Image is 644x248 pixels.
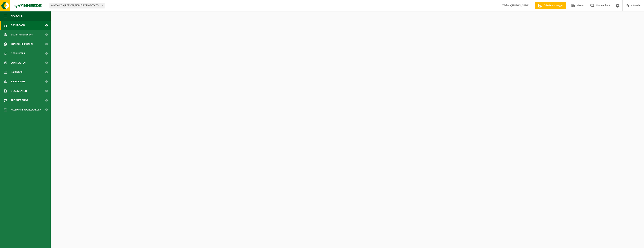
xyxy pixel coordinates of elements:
[11,11,23,21] span: Navigatie
[535,2,566,9] a: Offerte aanvragen
[11,105,41,114] span: Acceptatievoorwaarden
[11,21,25,30] span: Dashboard
[50,3,105,8] span: 01-066245 - STEVENS EXPOMAT - ZOTTEGEM
[11,58,26,68] span: Contracten
[543,4,564,8] span: Offerte aanvragen
[11,49,25,58] span: Gebruikers
[11,68,23,77] span: Kalender
[11,77,25,86] span: Rapportage
[11,39,33,49] span: Contactpersonen
[11,30,33,39] span: Bedrijfsgegevens
[11,86,27,96] span: Documenten
[511,4,530,7] strong: [PERSON_NAME]
[11,96,28,105] span: Product Shop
